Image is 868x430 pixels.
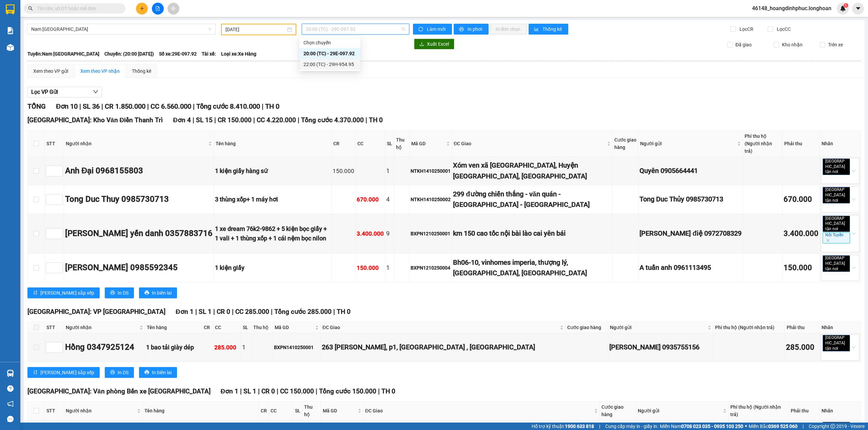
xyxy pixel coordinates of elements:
[605,423,658,430] span: Cung cấp máy in - giấy in:
[822,140,859,147] div: Nhãn
[394,131,410,157] th: Thu hộ
[565,424,594,429] strong: 1900 633 818
[215,166,330,176] div: 1 kiện giấy hàng sứ
[66,407,136,414] span: Người nhận
[176,308,194,316] span: Đơn 1
[65,341,144,354] div: Hồng 0347925124
[196,116,213,124] span: SL 15
[27,51,99,57] b: Tuyến: Nam [GEOGRAPHIC_DATA]
[411,167,451,175] div: NTKH1410250001
[599,423,600,430] span: |
[427,40,449,48] span: Xuất Excel
[743,131,783,157] th: Phí thu hộ (Người nhận trả)
[213,322,241,333] th: CC
[840,5,846,12] img: icon-new-feature
[65,193,213,206] div: Tong Duc Thuy 0985730713
[271,308,273,316] span: |
[839,267,843,271] span: close
[414,39,454,49] button: downloadXuất Excel
[213,308,215,316] span: |
[639,262,741,273] div: A tuấn anh 0961113495
[56,102,78,110] span: Đơn 10
[280,387,314,395] span: CC 150.000
[638,407,722,414] span: Người gửi
[729,402,789,420] th: Phí thu hộ (Người nhận trả)
[214,116,216,124] span: |
[80,67,120,75] div: Xem theo VP nhận
[453,257,611,279] div: Bh06-10, vinhomes imperia, thượng lý, [GEOGRAPHIC_DATA], [GEOGRAPHIC_DATA]
[66,324,138,331] span: Người nhận
[453,228,611,239] div: km 150 cao tốc nội bài lào cai yên bái
[217,308,230,316] span: CR 0
[273,333,321,362] td: BXPN1410250001
[31,24,212,34] span: Nam Trung Bắc QL1A
[33,67,68,75] div: Xem theo VP gửi
[105,367,134,378] button: printerIn DS
[293,402,302,420] th: SL
[259,402,269,420] th: CR
[202,50,216,58] span: Tài xế:
[7,385,14,392] span: question-circle
[737,25,754,33] span: Lọc CR
[37,5,117,12] input: Tìm tên, số ĐT hoặc mã đơn
[28,6,33,11] span: search
[27,308,165,316] span: [GEOGRAPHIC_DATA]: VP [GEOGRAPHIC_DATA]
[823,232,850,243] span: Nối Tuyến
[27,367,100,378] button: sort-ascending[PERSON_NAME] sắp xếp
[27,87,102,98] button: Lọc VP Gửi
[110,370,115,375] span: printer
[319,387,376,395] span: Tổng cước 150.000
[639,166,741,176] div: Quyên 0905664441
[333,167,354,176] div: 150.000
[221,387,239,395] span: Đơn 1
[639,228,741,239] div: [PERSON_NAME] điệ 0972708329
[66,140,207,147] span: Người nhận
[839,347,843,350] span: close
[83,102,100,110] span: SL 36
[40,369,94,376] span: [PERSON_NAME] sắp xếp
[303,39,356,46] div: Chọn chuyến
[265,102,279,110] span: TH 0
[418,27,424,32] span: sync
[31,88,58,96] span: Lọc VP Gửi
[529,24,568,35] button: bar-chartThống kê
[65,165,213,177] div: Anh Đại 0968155803
[453,160,611,181] div: Xóm ven xã [GEOGRAPHIC_DATA], Huyện [GEOGRAPHIC_DATA], [GEOGRAPHIC_DATA]
[242,343,250,352] div: 1
[532,423,594,430] span: Hỗ trợ kỹ thuật:
[118,369,129,376] span: In DS
[104,50,154,58] span: Chuyến: (20:00 [DATE])
[159,50,197,58] span: Số xe: 29E-097.92
[16,40,113,66] span: [PHONE_NUMBER] - [DOMAIN_NAME]
[357,195,384,204] div: 670.000
[27,102,46,110] span: TỔNG
[261,387,275,395] span: CR 0
[844,3,848,8] sup: 1
[427,25,447,33] span: Làm mới
[369,116,383,124] span: TH 0
[118,289,129,297] span: In DS
[779,41,805,48] span: Kho nhận
[322,324,558,331] span: ĐC Giao
[7,370,14,377] img: warehouse-icon
[783,131,820,157] th: Phải thu
[386,263,393,273] div: 1
[357,229,384,238] div: 3.400.000
[27,116,163,124] span: [GEOGRAPHIC_DATA]: Kho Văn Điển Thanh Trì
[14,27,115,38] strong: (Công Ty TNHH Chuyển Phát Nhanh Bảo An - MST: 0109597835)
[199,308,212,316] span: SL 1
[139,287,177,298] button: printerIn biên lai
[298,116,299,124] span: |
[749,423,797,430] span: Miền Bắc
[822,324,859,331] div: Nhãn
[322,342,564,352] div: 263 [PERSON_NAME], p1, [GEOGRAPHIC_DATA] , [GEOGRAPHIC_DATA]
[468,25,483,33] span: In phơi
[45,322,64,333] th: STT
[386,166,393,176] div: 1
[566,322,608,333] th: Cước giao hàng
[225,26,286,33] input: 14/10/2025
[410,214,452,254] td: BXPN1210250001
[152,369,172,376] span: In biên lai
[110,290,115,296] span: printer
[93,89,98,94] span: down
